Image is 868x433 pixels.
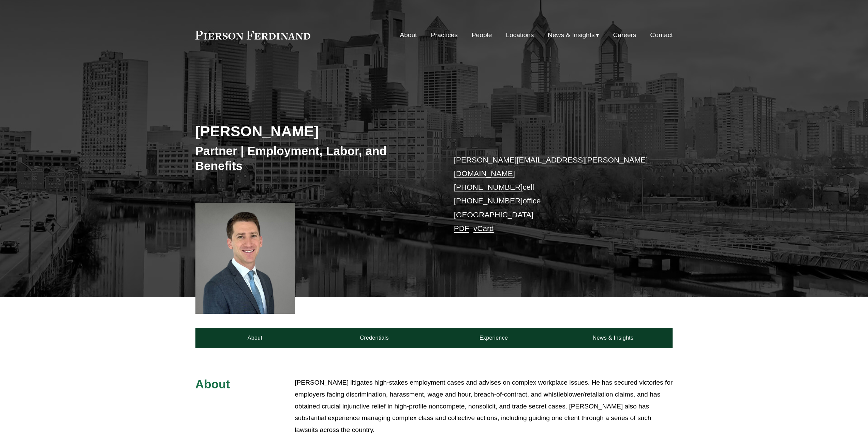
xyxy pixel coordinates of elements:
[548,29,595,41] span: News & Insights
[472,29,492,42] a: People
[434,328,554,348] a: Experience
[650,29,673,42] a: Contact
[506,29,534,42] a: Locations
[195,377,230,391] span: About
[454,183,523,191] a: [PHONE_NUMBER]
[553,328,673,348] a: News & Insights
[473,224,494,233] a: vCard
[315,328,434,348] a: Credentials
[454,153,653,236] p: cell office [GEOGRAPHIC_DATA] –
[454,224,469,233] a: PDF
[195,122,434,140] h2: [PERSON_NAME]
[195,143,434,173] h3: Partner | Employment, Labor, and Benefits
[454,197,523,205] a: [PHONE_NUMBER]
[548,29,599,42] a: folder dropdown
[431,29,458,42] a: Practices
[400,29,417,42] a: About
[454,156,648,178] a: [PERSON_NAME][EMAIL_ADDRESS][PERSON_NAME][DOMAIN_NAME]
[195,328,315,348] a: About
[613,29,636,42] a: Careers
